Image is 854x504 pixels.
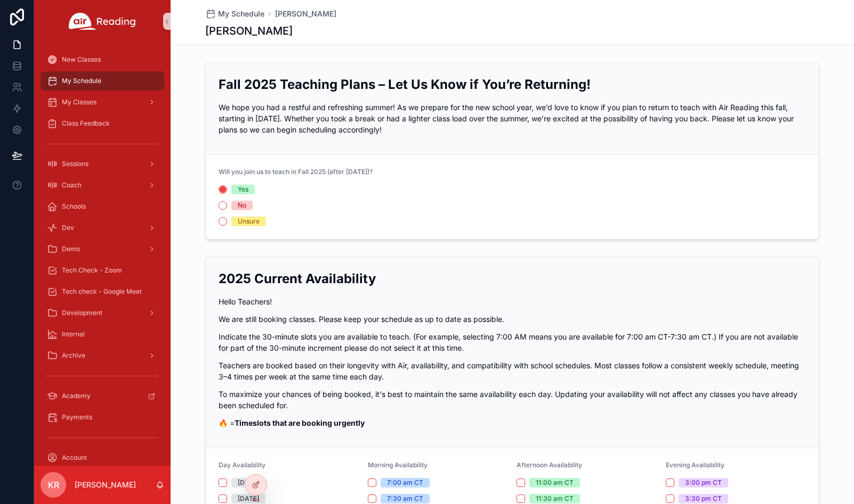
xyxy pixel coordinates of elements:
[34,43,171,466] div: scrollable content
[41,176,164,195] a: Coach
[235,418,365,427] strong: Timeslots that are booking urgently
[41,346,164,365] a: Archive
[62,245,80,253] span: Demo
[218,9,264,19] span: My Schedule
[62,309,102,317] span: Development
[41,448,164,467] a: Account
[219,360,806,382] p: Teachers are booked based on their longevity with Air, availability, and compatibility with schoo...
[368,461,428,469] span: Morning Availability
[387,494,423,503] div: 7:30 am CT
[62,202,86,211] span: Schools
[69,13,136,30] img: App logo
[41,114,164,133] a: Class Feedback
[238,494,259,503] div: [DATE]
[41,303,164,323] a: Development
[219,296,806,307] p: Hello Teachers!
[41,408,164,427] a: Payments
[41,93,164,112] a: My Classes
[685,494,722,503] div: 3:30 pm CT
[48,478,59,491] span: KR
[666,461,724,469] span: Evening Availability
[219,313,806,325] p: We are still booking classes. Please keep your schedule as up to date as possible.
[219,389,806,411] p: To maximize your chances of being booked, it's best to maintain the same availability each day. U...
[275,9,336,19] a: [PERSON_NAME]
[387,478,423,488] div: 7:00 am CT
[41,239,164,259] a: Demo
[536,494,574,503] div: 11:30 am CT
[62,119,110,128] span: Class Feedback
[219,417,806,428] p: 🔥 =
[62,351,85,360] span: Archive
[517,461,582,469] span: Afternoon Availability
[41,71,164,90] a: My Schedule
[205,9,264,19] a: My Schedule
[238,201,246,210] div: No
[41,325,164,344] a: Internal
[685,478,722,488] div: 3:00 pm CT
[238,478,259,488] div: [DATE]
[62,224,74,232] span: Dev
[62,77,101,85] span: My Schedule
[62,287,142,296] span: Tech check - Google Meet
[41,261,164,280] a: Tech Check - Zoom
[41,386,164,406] a: Academy
[238,185,248,194] div: Yes
[62,98,96,106] span: My Classes
[62,160,88,168] span: Sessions
[219,102,806,135] p: We hope you had a restful and refreshing summer! As we prepare for the new school year, we’d love...
[62,413,92,422] span: Payments
[62,392,91,400] span: Academy
[75,480,136,490] p: [PERSON_NAME]
[41,154,164,173] a: Sessions
[41,50,164,69] a: New Classes
[219,331,806,353] p: Indicate the 30-minute slots you are available to teach. (For example, selecting 7:00 AM means yo...
[62,55,101,64] span: New Classes
[238,217,260,226] div: Unsure
[205,23,293,38] h1: [PERSON_NAME]
[219,270,806,287] h2: 2025 Current Availability
[62,181,82,189] span: Coach
[41,197,164,216] a: Schools
[41,282,164,301] a: Tech check - Google Meet
[62,330,85,338] span: Internal
[219,168,373,176] span: Will you join us to teach in Fall 2025 (after [DATE])?
[219,76,806,93] h2: Fall 2025 Teaching Plans – Let Us Know if You’re Returning!
[62,453,87,462] span: Account
[219,461,265,469] span: Day Availability
[62,266,122,275] span: Tech Check - Zoom
[41,218,164,237] a: Dev
[536,478,574,488] div: 11:00 am CT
